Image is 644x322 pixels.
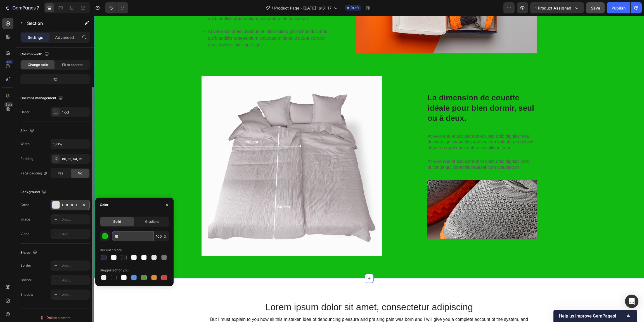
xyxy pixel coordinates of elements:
div: Size [20,127,35,135]
h3: La dimension de couette idéale pour bien dormir, seul ou à deux. [333,77,443,108]
div: Order [20,110,30,115]
span: Fit to content [62,62,83,67]
span: Solid [113,219,121,224]
div: Padding [20,156,33,161]
div: Corner [20,278,32,283]
button: 1 product assigned [530,2,584,13]
div: Suggested for you [100,268,129,273]
span: Yes [58,171,63,176]
button: Show survey - Help us improve GemPages! [559,312,632,319]
div: Open Intercom Messenger [625,295,638,308]
div: Recent colors [100,248,122,253]
div: Shape [20,249,38,257]
div: Video [20,231,29,236]
div: Color [20,202,29,207]
div: Delete element [40,314,70,321]
button: 7 [2,2,42,13]
p: 7 [37,4,39,11]
button: Publish [607,2,630,13]
div: Undo/Redo [105,2,128,13]
div: Add... [62,292,88,297]
p: At vero eos et accusamus et iusto odio dignissimos ducimus qui blanditiis praesentium voluptatum [333,143,442,155]
div: Width [20,141,30,146]
div: 450 [5,60,13,64]
span: % [164,234,167,239]
iframe: Design area [94,16,644,322]
div: Publish [612,5,626,11]
img: gempages_432750572815254551-abcfb81b-e938-4bf8-92ad-e8d1becb3f7a.png [333,164,443,224]
div: Image [20,217,30,222]
div: 1 col [62,110,88,115]
div: Add... [62,263,88,268]
p: At vero eos et accusamus et iusto odio dignissimos ducimus qui blanditiis praesentium voluptatum ... [333,118,442,135]
div: Beta [4,102,13,107]
span: Save [591,6,600,10]
div: Column width [20,51,50,58]
div: Background [20,188,48,196]
button: Save [586,2,605,13]
div: Color [100,202,108,207]
span: Product Page - [DATE] 16:31:17 [274,5,332,11]
div: Border [20,263,31,268]
div: 12 [22,75,89,83]
span: 1 product assigned [535,5,571,11]
div: 80, 15, 64, 15 [62,157,88,162]
p: But I must explain to you how all this mistaken idea of denouncing pleasure and praising pain was... [108,301,442,318]
div: Shadow [20,292,33,297]
div: Add... [62,278,88,283]
div: Add... [62,232,88,237]
div: DDDDDD [62,203,78,208]
p: Section [27,20,73,27]
span: No [78,171,82,176]
img: gempages_578179559359250960-50b26ae3-c847-443a-b969-581bb690bb91.jpg [107,60,288,240]
span: / [272,5,273,11]
h2: Lorem ipsum dolor sit amet, consectetur adipiscing [107,285,443,298]
div: Page padding [20,171,48,176]
input: Auto [51,139,89,149]
p: Settings [28,34,43,40]
span: Help us improve GemPages! [559,313,625,319]
span: Gradient [145,219,159,224]
input: Eg: FFFFFF [112,231,153,241]
div: Add... [62,217,88,222]
span: Change ratio [28,62,48,67]
span: Draft [351,5,359,10]
p: Advanced [55,34,74,40]
div: Columns management [20,94,64,102]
